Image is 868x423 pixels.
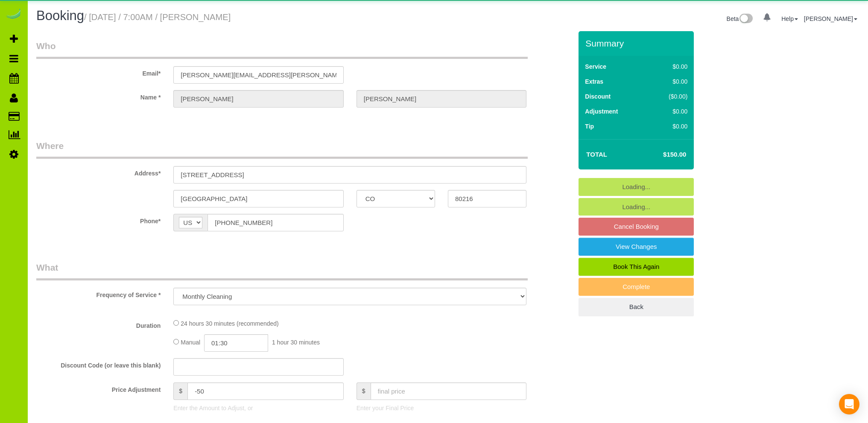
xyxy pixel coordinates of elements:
small: / [DATE] / 7:00AM / [PERSON_NAME] [84,12,231,22]
label: Price Adjustment [30,382,167,394]
input: Email* [173,66,343,84]
label: Phone* [30,214,167,225]
div: Open Intercom Messenger [839,394,859,414]
label: Duration [30,318,167,330]
label: Discount Code (or leave this blank) [30,358,167,370]
span: 1 hour 30 minutes [272,339,320,346]
span: $ [357,382,371,400]
label: Email* [30,66,167,78]
span: $ [173,382,187,400]
label: Frequency of Service * [30,288,167,299]
img: New interface [739,14,753,25]
span: Manual [181,339,200,346]
a: Back [579,298,694,316]
div: $0.00 [651,62,687,71]
div: ($0.00) [651,92,687,101]
input: Phone* [208,214,343,231]
input: Zip Code* [448,190,526,207]
img: Automaid Logo [5,9,22,20]
a: View Changes [579,238,694,256]
label: Adjustment [585,107,618,116]
label: Service [585,62,606,71]
h4: $150.00 [637,151,686,158]
a: Help [781,15,798,22]
input: First Name* [173,90,343,108]
legend: Where [36,140,528,159]
input: City* [173,190,343,207]
p: Enter the Amount to Adjust, or [173,404,343,412]
p: Enter your Final Price [357,404,526,412]
a: [PERSON_NAME] [804,15,857,22]
label: Extras [585,77,603,86]
legend: What [36,261,528,280]
label: Name * [30,90,167,102]
legend: Who [36,40,528,59]
strong: Total [586,151,607,158]
span: Booking [36,8,84,23]
input: Last Name* [357,90,526,108]
div: $0.00 [651,77,687,86]
label: Discount [585,92,611,101]
span: 24 hours 30 minutes (recommended) [181,320,279,327]
a: Book This Again [579,258,694,276]
h3: Summary [585,38,690,48]
div: $0.00 [651,122,687,131]
div: $0.00 [651,107,687,116]
input: final price [371,382,527,400]
label: Address* [30,166,167,178]
label: Tip [585,122,594,131]
a: Beta [727,15,753,22]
